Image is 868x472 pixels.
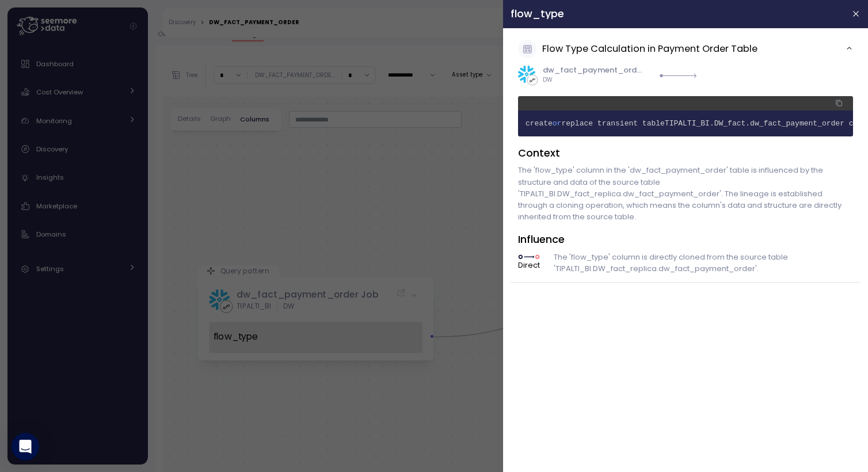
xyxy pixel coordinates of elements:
[746,119,751,128] span: .
[518,260,546,271] p: Direct
[562,119,665,128] span: replace transient table
[553,119,562,128] span: or
[518,232,853,246] h3: Influence
[543,64,645,76] div: dw_fact_payment_order Job
[518,165,853,223] p: The 'flow_type' column in the 'dw_fact_payment_order' table is influenced by the structure and da...
[12,433,39,460] div: Open Intercom Messenger
[710,119,714,128] span: .
[543,76,645,84] p: DW
[511,62,861,282] div: Flow Type Calculation in Payment Order Table
[665,119,710,128] span: TIPALTI_BI
[554,252,853,275] p: The 'flow_type' column is directly cloned from the source table 'TIPALTI_BI.DW_fact_replica.dw_fa...
[518,146,853,160] h3: Context
[526,119,553,128] span: create
[714,119,746,128] span: DW_fact
[542,41,846,57] p: Flow Type Calculation in Payment Order Table
[511,36,861,62] button: Flow Type Calculation in Payment Order Table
